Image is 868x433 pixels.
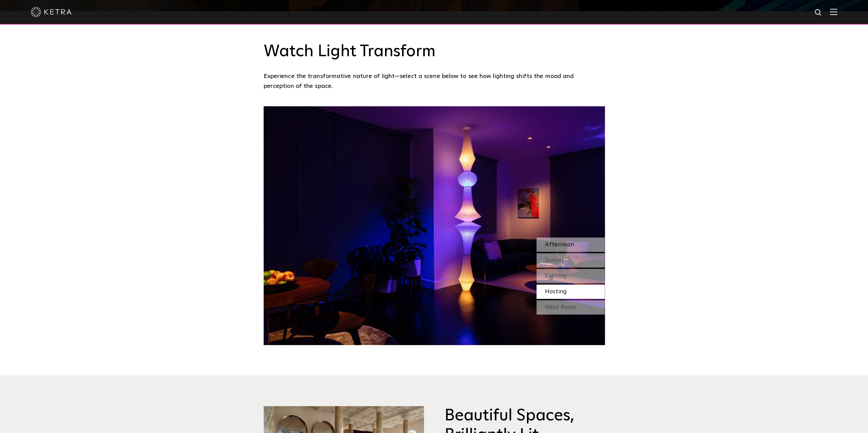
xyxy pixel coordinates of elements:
span: Afternoon [545,242,574,248]
img: search icon [814,9,823,17]
h3: Watch Light Transform [264,42,605,62]
img: Hamburger%20Nav.svg [830,9,837,15]
p: Experience the transformative nature of light—select a scene below to see how lighting shifts the... [264,72,601,91]
img: ketra-logo-2019-white [31,7,72,17]
span: Hosting [545,289,567,295]
div: Next Room [536,300,605,314]
img: SS_HBD_LivingRoom_Desktop_04 [264,106,605,345]
span: Sunset [545,257,564,263]
span: Evening [545,273,567,279]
